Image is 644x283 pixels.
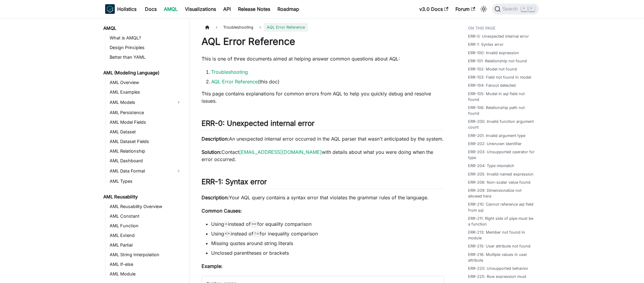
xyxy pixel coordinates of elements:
button: Switch between dark and light mode (currently light mode) [479,4,489,14]
button: Expand sidebar category 'AML Data Format' [173,166,184,176]
p: Your AQL query contains a syntax error that violates the grammar rules of the language. [202,194,444,201]
li: Unclosed parentheses or brackets [211,249,444,257]
a: ERR-102: Model not found [468,66,517,72]
a: [EMAIL_ADDRESS][DOMAIN_NAME] [239,149,322,155]
a: AML Dataset Fields [108,137,184,146]
code: == [251,221,257,227]
a: AML Types [108,177,184,185]
a: ERR-204: Type mismatch [468,163,514,169]
a: ERR-104: Fanout detected [468,82,516,88]
a: ERR-100: Invalid expression [468,50,519,56]
a: AML Reusability Overview [108,202,184,211]
a: ERR-215: User attribute not found [468,243,530,249]
a: HolisticsHolistics [105,4,136,14]
strong: Description: [202,136,229,142]
a: AML Relationship [108,147,184,155]
strong: Example: [202,263,223,269]
a: ERR-105: Model in aql field not found [468,91,535,102]
a: AML Examples [108,88,184,96]
p: An unexpected internal error occurred in the AQL parser that wasn't anticipated by the system. [202,135,444,142]
a: ERR-206: Non-scalar value found [468,179,530,185]
a: AML (Modeling Language) [102,69,184,77]
a: AML Dataset [108,128,184,136]
span: Search [501,6,521,12]
a: AML Function [108,222,184,230]
a: Better than YAML [108,53,184,61]
button: Search (Command+K) [492,4,539,14]
a: Home page [202,23,213,32]
strong: Common Causes: [202,208,242,214]
strong: Solution: [202,149,221,155]
p: Contact with details about what you were doing when the error occurred. [202,148,444,163]
nav: Docs sidebar [99,18,189,283]
a: Design Principles [108,43,184,52]
span: AQL Error Reference [264,23,308,32]
a: Release Notes [234,4,274,14]
a: v3.0 Docs [416,4,452,14]
li: Using instead of for inequality comparison [211,230,444,237]
a: ERR-201: Invalid argument type [468,133,525,138]
a: AML Data Format [108,166,173,176]
a: AML Module [108,270,184,278]
a: What is AMQL? [108,34,184,42]
a: ERR-211: Right side of pipe must be a function [468,216,535,227]
a: AML Model Fields [108,118,184,126]
p: This is one of three documents aimed at helping answer common questions about AQL: [202,55,444,62]
a: Visualizations [181,4,220,14]
a: API [220,4,234,14]
li: Missing quotes around string literals [211,240,444,247]
a: ERR-209: Dimensionalize not allowed here [468,188,535,199]
a: AQL Error Reference [211,79,258,85]
a: ERR-213: Member not found in module [468,229,535,241]
a: ERR-202: Unknown identifier [468,141,522,147]
a: Forum [452,4,479,14]
a: AML Reusability [102,193,184,201]
b: Holistics [117,5,136,13]
a: AML If-else [108,260,184,269]
a: AML Dashboard [108,157,184,165]
a: ERR-106: Relationship path not found [468,105,535,116]
a: AML String Interpolation [108,250,184,259]
a: AMQL [102,24,184,33]
a: ERR-0: Unexpected internal error [468,33,529,39]
a: ERR-220: Unsupported behavior [468,266,528,271]
a: ERR-205: Invalid named expression [468,171,533,177]
a: Docs [141,4,160,14]
a: AML Models [108,98,173,107]
a: ERR-216: Multiple values in user attribute [468,252,535,263]
a: AML Partial [108,241,184,249]
a: AML Persistence [108,108,184,117]
code: <> [224,231,231,237]
kbd: ⌘ [521,6,527,11]
h2: ERR-1: Syntax error [202,177,444,189]
button: Expand sidebar category 'AML Models' [173,98,184,107]
p: This page contains explanations for common errors from AQL to help you quickly debug and resolve ... [202,90,444,104]
li: Using instead of for equality comparison [211,220,444,228]
span: Troubleshooting [220,23,256,32]
a: ERR-200: Invalid function argument count [468,119,535,130]
h2: ERR-0: Unexpected internal error [202,119,444,130]
a: Troubleshooting [211,69,248,75]
a: AML Overview [108,78,184,87]
img: Holistics [105,4,115,14]
nav: Breadcrumbs [202,23,444,32]
a: ERR-1: Syntax error [468,42,504,47]
li: (this doc) [211,78,444,85]
a: ERR-203: Unsupported operator for type [468,149,535,160]
a: ERR-101: Relationship not found [468,58,527,64]
a: AML Constant [108,212,184,220]
code: != [253,231,260,237]
a: Roadmap [274,4,303,14]
strong: Description: [202,194,229,201]
a: AMQL [160,4,181,14]
a: ERR-103: Field not found in model [468,74,531,80]
kbd: K [529,6,535,11]
a: AML Extend [108,231,184,240]
a: ERR-210: Cannot reference aql field from sql [468,201,535,213]
h1: AQL Error Reference [202,36,444,48]
code: = [224,221,228,227]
